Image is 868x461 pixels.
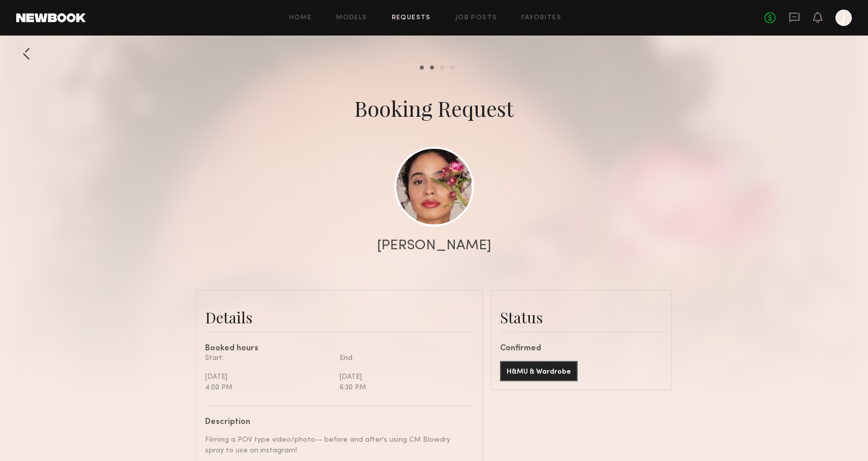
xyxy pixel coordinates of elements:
div: Status [500,307,663,327]
div: Confirmed [500,345,663,353]
div: Description [205,418,466,426]
div: 4:00 PM [205,382,332,393]
div: [DATE] [205,372,332,382]
div: 6:30 PM [340,382,466,393]
a: Favorites [521,15,561,21]
a: Requests [392,15,431,21]
div: Start: [205,353,332,364]
div: Details [205,307,474,327]
a: J [836,10,852,26]
div: Booking Request [354,94,514,122]
div: Filming a POV type video/photo-- before and after's using CM Blowdry spray to use on instagram! [205,435,466,456]
a: Job Posts [455,15,497,21]
div: End: [340,353,466,364]
div: [DATE] [340,372,466,382]
a: Models [336,15,367,21]
div: [PERSON_NAME] [377,239,491,253]
button: H&MU & Wardrobe [500,361,578,381]
div: Booked hours [205,345,474,353]
a: Home [289,15,312,21]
